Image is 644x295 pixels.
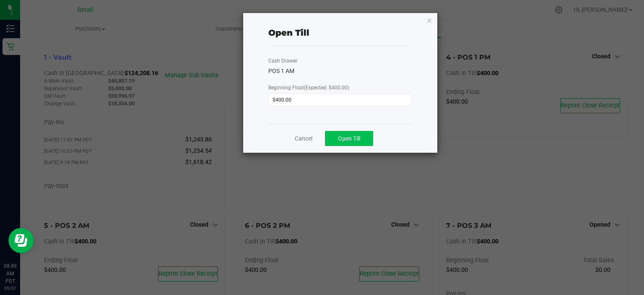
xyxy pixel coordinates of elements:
button: Open Till [325,131,373,146]
span: Open Till [338,135,360,142]
span: Beginning Float [268,85,349,91]
div: POS 1 AM [268,67,412,76]
label: Cash Drawer [268,57,297,65]
span: (Expected: $400.00) [304,85,349,91]
iframe: Resource center [8,228,34,253]
a: Cancel [295,134,312,143]
div: Open Till [268,26,309,39]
